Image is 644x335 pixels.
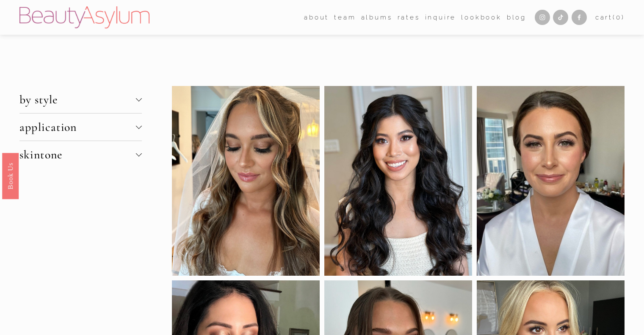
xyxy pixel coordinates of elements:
a: Instagram [535,10,550,25]
a: Rates [398,11,420,24]
a: folder dropdown [334,11,356,24]
img: Beauty Asylum | Bridal Hair &amp; Makeup Charlotte &amp; Atlanta [19,6,149,28]
a: Inquire [425,11,456,24]
button: application [19,114,142,141]
a: Book Us [2,152,19,199]
a: Facebook [572,10,587,25]
button: by style [19,86,142,113]
a: 0 items in cart [595,12,625,23]
button: skintone [19,141,142,168]
span: ( ) [613,14,625,21]
span: by style [19,92,136,107]
span: team [334,12,356,23]
span: application [19,120,136,134]
a: Blog [507,11,526,24]
a: folder dropdown [304,11,329,24]
a: albums [361,11,392,24]
span: skintone [19,147,136,162]
a: Lookbook [461,11,501,24]
a: TikTok [553,10,568,25]
span: 0 [616,14,622,21]
span: about [304,12,329,23]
